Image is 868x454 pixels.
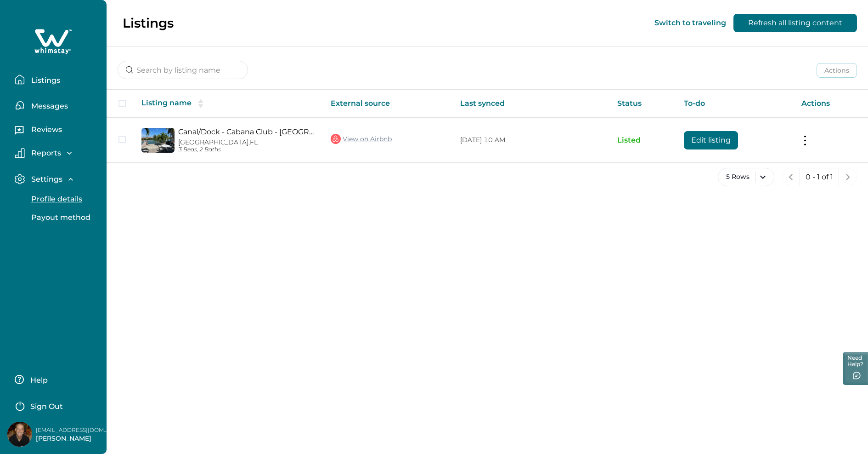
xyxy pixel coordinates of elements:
[192,99,210,108] button: sorting
[28,195,82,204] p: Profile details
[36,434,109,443] p: [PERSON_NAME]
[15,190,99,227] div: Settings
[30,402,63,411] p: Sign Out
[839,168,857,186] button: next page
[178,127,316,136] a: Canal/Dock - Cabana Club - [GEOGRAPHIC_DATA] - Remodeled
[21,190,106,208] button: Profile details
[617,136,669,145] p: Listed
[36,425,109,435] p: [EMAIL_ADDRESS][DOMAIN_NAME]
[178,138,316,146] p: [GEOGRAPHIC_DATA], FL
[15,396,96,414] button: Sign Out
[654,18,726,27] button: Switch to traveling
[15,148,99,158] button: Reports
[28,125,62,134] p: Reviews
[323,90,453,118] th: External source
[460,136,603,145] p: [DATE] 10 AM
[178,146,316,153] p: 3 Beds, 2 Baths
[331,133,392,145] a: View on Airbnb
[610,90,676,118] th: Status
[118,61,248,79] input: Search by listing name
[15,70,99,89] button: Listings
[21,208,106,227] button: Payout method
[15,174,99,184] button: Settings
[28,76,60,85] p: Listings
[817,63,857,78] button: Actions
[676,90,794,118] th: To-do
[794,90,868,118] th: Actions
[28,213,90,222] p: Payout method
[733,14,857,32] button: Refresh all listing content
[141,128,175,153] img: propertyImage_Canal/Dock - Cabana Club - Pickleball - Remodeled
[782,168,800,186] button: previous page
[123,15,174,31] p: Listings
[7,422,32,447] img: Whimstay Host
[800,168,839,186] button: 0 - 1 of 1
[28,175,62,184] p: Settings
[134,90,323,118] th: Listing name
[15,122,99,140] button: Reviews
[806,172,833,182] p: 0 - 1 of 1
[15,96,99,115] button: Messages
[28,376,48,385] p: Help
[718,168,774,186] button: 5 Rows
[28,149,61,158] p: Reports
[15,370,96,389] button: Help
[453,90,610,118] th: Last synced
[28,102,68,111] p: Messages
[684,131,738,149] button: Edit listing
